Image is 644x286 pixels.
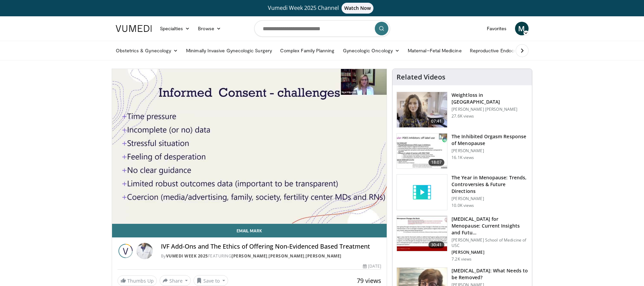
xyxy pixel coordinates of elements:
[342,3,374,14] span: Watch Now
[117,243,134,259] img: Vumedi Week 2025
[194,22,225,35] a: Browse
[194,275,228,286] button: Save to
[306,253,342,259] a: [PERSON_NAME]
[136,243,153,259] img: Avatar
[363,263,381,269] div: [DATE]
[397,133,528,169] a: 18:07 The Inhibited Orgasm Response of Menopause [PERSON_NAME] 16.1K views
[452,113,474,119] p: 27.6K views
[112,224,387,237] a: Email Mark
[452,92,528,105] h3: Weightloss in [GEOGRAPHIC_DATA]
[452,203,474,208] p: 10.0K views
[452,237,528,248] p: [PERSON_NAME] School of Medicine of USC
[182,44,276,57] a: Minimally Invasive Gynecologic Surgery
[276,44,339,57] a: Complex Family Planning
[161,243,382,250] h4: IVF Add-Ons and The Ethics of Offering Non-Evidenced Based Treatment
[397,216,447,251] img: 47271b8a-94f4-49c8-b914-2a3d3af03a9e.150x105_q85_crop-smart_upscale.jpg
[452,256,472,262] p: 7.2K views
[397,175,447,210] img: video_placeholder_short.svg
[428,242,445,248] span: 30:41
[428,118,445,125] span: 07:41
[397,73,445,81] h4: Related Videos
[452,107,528,112] p: [PERSON_NAME] [PERSON_NAME]
[466,44,579,57] a: Reproductive Endocrinology & [MEDICAL_DATA]
[160,275,191,286] button: Share
[269,253,305,259] a: [PERSON_NAME]
[452,250,528,255] p: [PERSON_NAME]
[112,69,387,224] video-js: Video Player
[428,159,445,166] span: 18:07
[117,275,157,286] a: Thumbs Up
[452,133,528,147] h3: The Inhibited Orgasm Response of Menopause
[515,22,529,35] a: M
[404,44,466,57] a: Maternal–Fetal Medicine
[452,174,528,195] h3: The Year in Menopause: Trends, Controversies & Future Directions
[112,44,182,57] a: Obstetrics & Gynecology
[339,44,404,57] a: Gynecologic Oncology
[232,253,268,259] a: [PERSON_NAME]
[166,253,208,259] a: Vumedi Week 2025
[254,20,390,37] input: Search topics, interventions
[116,25,152,32] img: VuMedi Logo
[117,3,528,14] a: Vumedi Week 2025 ChannelWatch Now
[397,92,447,127] img: 9983fed1-7565-45be-8934-aef1103ce6e2.150x105_q85_crop-smart_upscale.jpg
[483,22,511,35] a: Favorites
[452,216,528,236] h3: [MEDICAL_DATA] for Menopause: Current Insights and Futu…
[452,155,474,160] p: 16.1K views
[357,276,381,285] span: 79 views
[397,174,528,210] a: The Year in Menopause: Trends, Controversies & Future Directions [PERSON_NAME] 10.0K views
[161,253,382,259] div: By FEATURING , ,
[156,22,194,35] a: Specialties
[452,148,528,154] p: [PERSON_NAME]
[452,267,528,281] h3: [MEDICAL_DATA]: What Needs to be Removed?
[397,216,528,262] a: 30:41 [MEDICAL_DATA] for Menopause: Current Insights and Futu… [PERSON_NAME] School of Medicine o...
[397,92,528,128] a: 07:41 Weightloss in [GEOGRAPHIC_DATA] [PERSON_NAME] [PERSON_NAME] 27.6K views
[397,133,447,169] img: 283c0f17-5e2d-42ba-a87c-168d447cdba4.150x105_q85_crop-smart_upscale.jpg
[452,196,528,201] p: [PERSON_NAME]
